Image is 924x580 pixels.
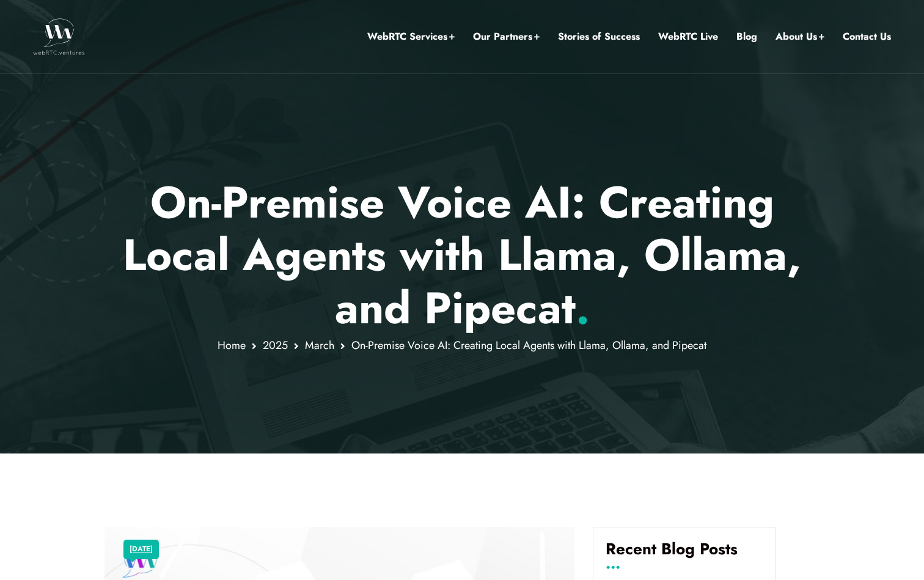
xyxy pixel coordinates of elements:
a: Our Partners [473,29,540,45]
a: March [305,337,334,353]
span: On-Premise Voice AI: Creating Local Agents with Llama, Ollama, and Pipecat [351,337,706,353]
a: Contact Us [843,29,891,45]
a: Stories of Success [558,29,640,45]
img: WebRTC.ventures [33,18,85,55]
a: WebRTC Services [367,29,455,45]
h1: On-Premise Voice AI: Creating Local Agents with Llama, Ollama, and Pipecat [105,176,820,334]
span: . [576,276,590,340]
a: WebRTC Live [658,29,718,45]
a: 2025 [263,337,288,353]
h4: Recent Blog Posts [606,540,763,568]
a: About Us [776,29,824,45]
a: Blog [736,29,757,45]
a: [DATE] [130,541,153,557]
a: Home [218,337,246,353]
